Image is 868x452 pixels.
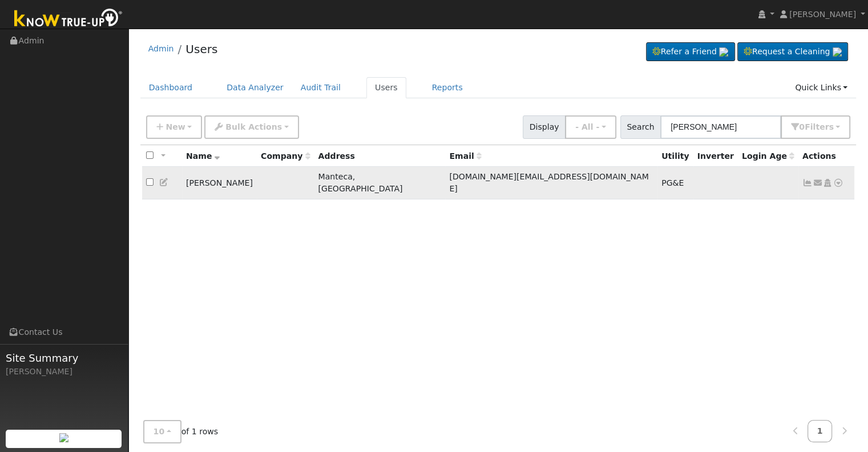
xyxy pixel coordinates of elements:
[449,172,648,193] span: [DOMAIN_NAME][EMAIL_ADDRESS][DOMAIN_NAME]
[620,115,661,139] span: Search
[802,150,850,162] div: Actions
[314,167,445,199] td: Manteca, [GEOGRAPHIC_DATA]
[737,42,848,62] a: Request a Cleaning
[366,77,406,98] a: Users
[154,427,165,436] span: 10
[225,122,282,131] span: Bulk Actions
[449,151,481,161] span: Email
[660,115,781,139] input: Search
[182,167,257,199] td: [PERSON_NAME]
[204,115,298,139] button: Bulk Actions
[6,366,122,378] div: [PERSON_NAME]
[781,115,850,139] button: 0Filters
[185,42,217,56] a: Users
[646,42,735,62] a: Refer a Friend
[292,77,349,98] a: Audit Trail
[661,178,684,187] span: PG&E
[697,150,734,162] div: Inverter
[143,420,181,443] button: 10
[833,47,842,57] img: retrieve
[140,77,201,98] a: Dashboard
[802,178,813,187] a: Show Graph
[833,177,843,189] a: Other actions
[165,122,185,131] span: New
[829,122,833,131] span: s
[186,151,220,161] span: Name
[318,150,442,162] div: Address
[218,77,292,98] a: Data Analyzer
[59,433,68,442] img: retrieve
[822,178,833,187] a: Login As
[742,151,794,161] span: Days since last login
[789,10,856,19] span: [PERSON_NAME]
[523,115,566,139] span: Display
[423,77,471,98] a: Reports
[808,420,833,442] a: 1
[565,115,616,139] button: - All -
[786,77,856,98] a: Quick Links
[813,177,823,189] a: matthewhoward4668.mh@gmail.com
[661,150,689,162] div: Utility
[6,350,122,366] span: Site Summary
[148,44,174,53] a: Admin
[719,47,728,57] img: retrieve
[261,151,310,161] span: Company name
[805,122,834,131] span: Filter
[143,420,219,443] span: of 1 rows
[146,115,203,139] button: New
[159,178,169,187] a: Edit User
[9,6,128,32] img: Know True-Up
